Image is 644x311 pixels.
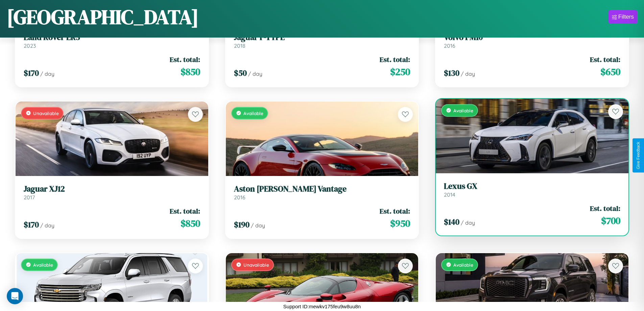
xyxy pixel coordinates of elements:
[234,32,410,49] a: Jaguar F-TYPE2018
[33,110,59,116] span: Unavailable
[181,217,200,230] span: $ 850
[170,206,200,216] span: Est. total:
[590,54,620,64] span: Est. total:
[181,65,200,79] span: $ 850
[234,42,245,49] span: 2018
[24,184,200,201] a: Jaguar XJ122017
[453,262,473,268] span: Available
[590,203,620,213] span: Est. total:
[24,32,200,49] a: Land Rover LR32023
[390,65,410,79] span: $ 250
[444,181,620,198] a: Lexus GX2014
[40,222,54,229] span: / day
[444,181,620,191] h3: Lexus GX
[390,217,410,230] span: $ 950
[444,191,455,198] span: 2014
[251,222,265,229] span: / day
[7,3,199,31] h1: [GEOGRAPHIC_DATA]
[636,142,641,169] div: Give Feedback
[609,10,637,24] button: Filters
[24,194,35,201] span: 2017
[380,206,410,216] span: Est. total:
[453,108,473,113] span: Available
[33,262,53,268] span: Available
[243,110,263,116] span: Available
[618,14,634,20] div: Filters
[444,32,620,42] h3: Volvo FM10
[234,184,410,201] a: Aston [PERSON_NAME] Vantage2016
[24,219,39,230] span: $ 170
[24,67,39,79] span: $ 170
[248,70,262,77] span: / day
[601,214,620,227] span: $ 700
[170,54,200,64] span: Est. total:
[234,194,245,201] span: 2016
[444,216,459,227] span: $ 140
[283,302,361,311] p: Support ID: mewkv175feu9w8uu8n
[243,262,269,268] span: Unavailable
[444,67,459,79] span: $ 130
[461,70,475,77] span: / day
[444,32,620,49] a: Volvo FM102016
[380,54,410,64] span: Est. total:
[7,288,23,304] div: Open Intercom Messenger
[444,42,455,49] span: 2016
[234,32,410,42] h3: Jaguar F-TYPE
[600,65,620,79] span: $ 650
[234,219,249,230] span: $ 190
[461,219,475,226] span: / day
[24,184,200,194] h3: Jaguar XJ12
[40,70,54,77] span: / day
[234,67,247,79] span: $ 50
[24,42,36,49] span: 2023
[24,32,200,42] h3: Land Rover LR3
[234,184,410,194] h3: Aston [PERSON_NAME] Vantage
